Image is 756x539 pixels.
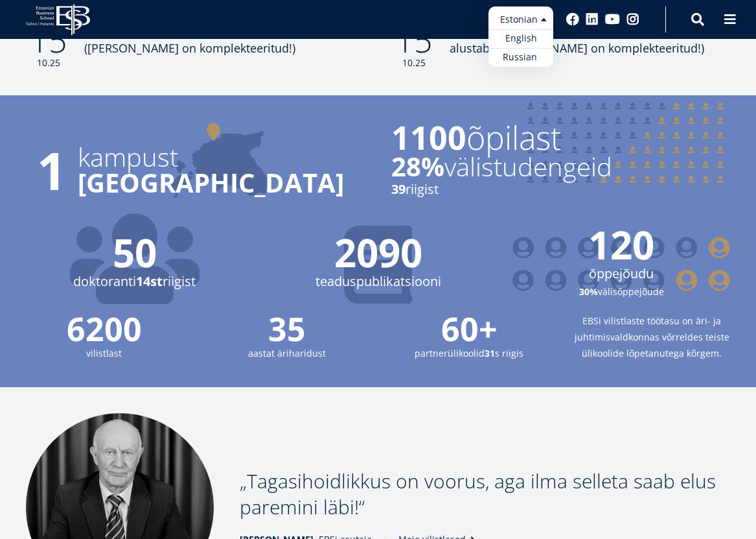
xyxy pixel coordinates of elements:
p: Tagasihoidlikkus on voorus, aga ilma selleta saab elus paremini läbi! [240,468,730,520]
span: 120 [512,225,730,264]
strong: 28% [391,149,444,184]
a: Instagram [626,13,639,26]
a: Facebook [566,13,579,26]
small: vilistlast [26,345,183,361]
div: 15 [26,24,71,69]
span: õppejõudu [512,264,730,283]
a: Russian [488,48,553,67]
span: 2090 [269,233,487,272]
span: 6200 [26,313,183,345]
small: 10.25 [391,56,437,69]
small: välisõppejõude [512,283,730,300]
small: partnerülikoolid s riigis [391,345,548,361]
span: Tehisintellekti arenguprogrammi 6. lend alustab ([PERSON_NAME] on komplekteeritud!) [84,24,347,56]
span: 1 [26,144,78,196]
strong: 31 [485,347,495,359]
small: riigist [391,180,728,199]
small: EBSi vilistlaste töötasu on äri- ja juhtimisvaldkonnas võrreldes teiste ülikoolide lõpetanutega k... [573,313,730,361]
strong: 14st [136,272,163,290]
span: välistudengeid [391,154,728,180]
span: teaduspublikatsiooni [269,272,487,291]
span: 35 [209,313,365,345]
strong: 30% [579,285,598,298]
strong: 39 [391,180,406,198]
span: 60+ [391,313,548,345]
span: kampust [78,144,365,170]
span: õpilast [391,121,728,154]
span: doktoranti riigist [26,272,244,291]
strong: 1100 [391,115,466,160]
small: aastat äriharidust [209,345,365,361]
span: Tehisintellekti lahendused I: algajatele 12. lend alustab ([PERSON_NAME] on komplekteeritud!) [450,24,705,56]
div: 15 [391,24,437,69]
span: 50 [26,233,244,272]
strong: [GEOGRAPHIC_DATA] [78,165,344,200]
a: Youtube [605,13,620,26]
a: Linkedin [586,13,599,26]
small: 10.25 [26,56,71,69]
a: English [488,29,553,48]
